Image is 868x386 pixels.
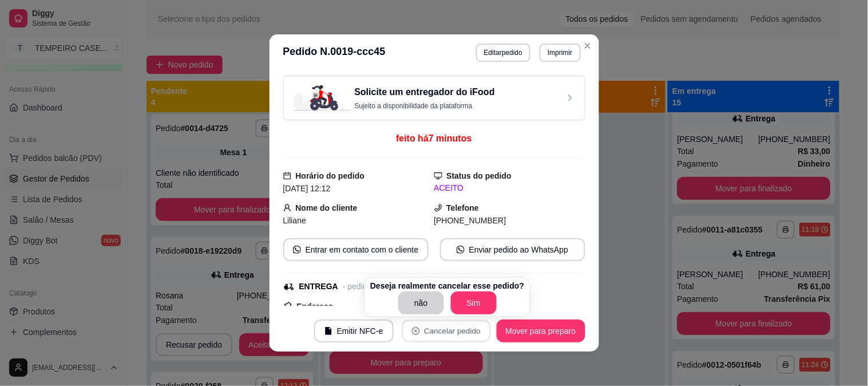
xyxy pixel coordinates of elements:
button: close-circleCancelar pedido [402,320,490,342]
span: whats-app [457,246,465,254]
span: pushpin [283,301,292,310]
button: Imprimir [540,44,580,62]
strong: Status do pedido [447,171,512,180]
strong: Nome do cliente [296,203,358,212]
div: ACEITO [434,182,585,194]
span: close-circle [411,327,419,335]
button: fileEmitir NFC-e [314,320,394,342]
h3: Pedido N. 0019-ccc45 [283,44,386,62]
strong: Telefone [447,203,479,212]
p: Deseja realmente cancelar esse pedido? [370,280,524,292]
img: delivery-image [293,85,350,111]
strong: Endereço [297,302,334,311]
p: Sujeito a disponibilidade da plataforma [355,101,495,111]
button: whats-appEnviar pedido ao WhatsApp [440,238,585,261]
button: Editarpedido [476,44,530,62]
span: [PHONE_NUMBER] [434,216,506,225]
span: feito há 7 minutos [396,133,471,143]
span: file [324,327,332,335]
span: whats-app [293,246,301,254]
span: user [283,204,291,212]
h3: Solicite um entregador do iFood [355,85,495,99]
span: phone [434,204,442,212]
button: não [398,292,444,314]
span: Liliane [283,216,306,225]
button: Close [578,37,597,55]
span: calendar [283,172,291,180]
button: Sim [451,292,497,314]
span: desktop [434,172,442,180]
button: Mover para preparo [497,320,585,342]
div: ENTREGA [299,281,338,293]
button: whats-appEntrar em contato com o cliente [283,238,429,261]
div: - pedido pelo balcão [343,281,415,293]
strong: Horário do pedido [296,171,365,180]
span: [DATE] 12:12 [283,184,331,193]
